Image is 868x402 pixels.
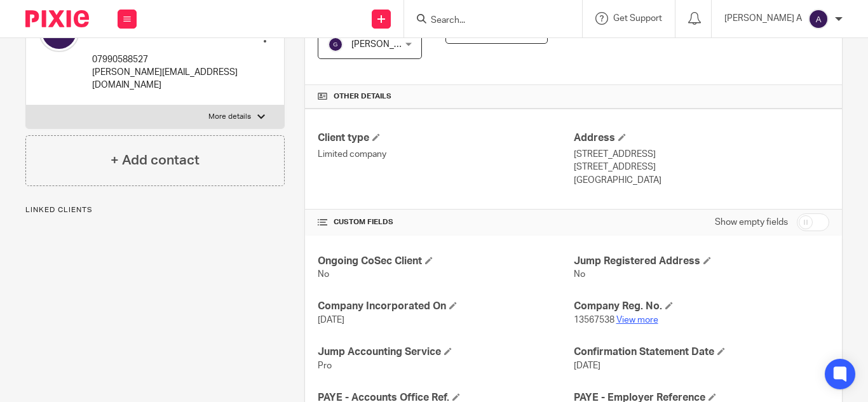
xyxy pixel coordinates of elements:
h4: CUSTOM FIELDS [318,217,573,227]
span: 13567538 [574,316,614,325]
p: [PERSON_NAME][EMAIL_ADDRESS][DOMAIN_NAME] [92,66,242,92]
span: Pro [318,361,332,370]
span: [DATE] [318,316,344,325]
h4: Company Reg. No. [574,300,829,313]
span: [DATE] [574,361,600,370]
p: 07990588527 [92,53,242,66]
h4: Address [574,131,829,145]
p: Linked clients [25,205,285,215]
h4: Jump Registered Address [574,255,829,268]
span: Other details [334,91,391,102]
h4: + Add contact [111,151,200,170]
p: [PERSON_NAME] A [724,12,802,25]
p: [STREET_ADDRESS] [574,148,829,161]
img: svg%3E [328,37,343,52]
span: Get Support [613,14,662,23]
h4: Jump Accounting Service [318,345,573,359]
input: Search [430,15,544,27]
h4: Ongoing CoSec Client [318,255,573,268]
img: svg%3E [808,9,829,29]
p: [STREET_ADDRESS] [574,161,829,173]
span: No [574,270,585,279]
p: Limited company [318,148,573,161]
a: View more [616,316,658,325]
h4: Company Incorporated On [318,300,573,313]
span: No [318,270,329,279]
p: [GEOGRAPHIC_DATA] [574,174,829,187]
p: More details [208,112,251,122]
label: Show empty fields [715,216,788,229]
h4: Client type [318,131,573,145]
span: [PERSON_NAME] [351,40,421,49]
img: Pixie [25,10,89,27]
h4: Confirmation Statement Date [574,345,829,359]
